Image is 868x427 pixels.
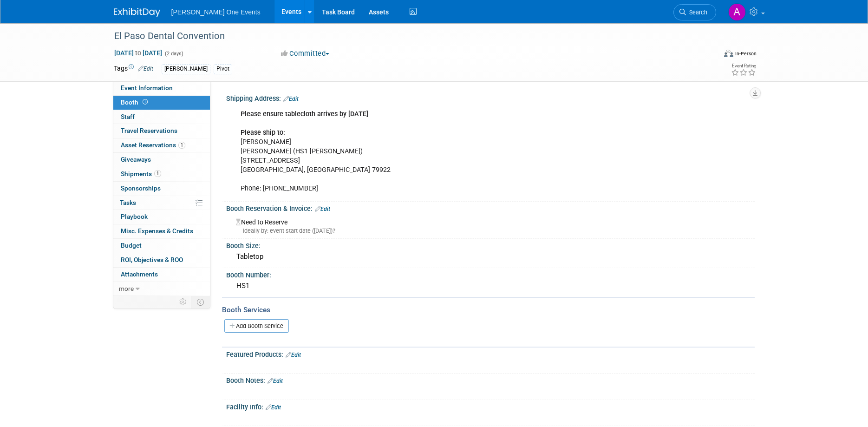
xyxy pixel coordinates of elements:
[283,96,299,102] a: Edit
[121,141,185,149] span: Asset Reservations
[236,227,748,235] div: Ideally by: event start date ([DATE])?
[233,279,748,293] div: HS1
[113,153,210,167] a: Giveaways
[111,28,702,45] div: El Paso Dental Convention
[222,305,755,315] div: Booth Services
[724,50,733,57] img: Format-Inperson.png
[233,215,748,235] div: Need to Reserve
[226,374,755,386] div: Booth Notes:
[728,3,746,21] img: Amanda Bartschi
[113,110,210,124] a: Staff
[162,64,210,74] div: [PERSON_NAME]
[113,253,210,267] a: ROI, Objectives & ROO
[141,99,150,105] span: Booth not reserved yet
[121,184,161,192] span: Sponsorships
[164,51,183,57] span: (2 days)
[241,129,285,137] b: Please ship to:
[121,127,177,134] span: Travel Reservations
[121,84,173,92] span: Event Information
[286,352,301,358] a: Edit
[121,242,142,249] span: Budget
[113,138,210,152] a: Asset Reservations1
[214,64,232,74] div: Pivot
[226,92,755,104] div: Shipping Address:
[178,142,185,149] span: 1
[114,49,163,57] span: [DATE] [DATE]
[241,110,368,118] b: Please ensure tablecloth arrives by [DATE]
[315,206,330,212] a: Edit
[113,182,210,196] a: Sponsorships
[278,49,333,59] button: Committed
[226,268,755,280] div: Booth Number:
[114,8,160,17] img: ExhibitDay
[119,285,134,292] span: more
[113,268,210,282] a: Attachments
[121,170,161,177] span: Shipments
[226,239,755,250] div: Booth Size:
[121,256,183,263] span: ROI, Objectives & ROO
[731,64,756,68] div: Event Rating
[226,202,755,214] div: Booth Reservation & Invoice:
[121,227,193,235] span: Misc. Expenses & Credits
[233,250,748,264] div: Tabletop
[686,9,707,16] span: Search
[266,404,281,411] a: Edit
[224,319,289,333] a: Add Booth Service
[113,224,210,238] a: Misc. Expenses & Credits
[226,400,755,412] div: Facility Info:
[175,296,191,308] td: Personalize Event Tab Strip
[134,49,143,57] span: to
[673,4,716,20] a: Search
[121,213,148,220] span: Playbook
[114,64,153,74] td: Tags
[113,96,210,110] a: Booth
[268,378,283,384] a: Edit
[113,196,210,210] a: Tasks
[154,170,161,177] span: 1
[121,156,151,163] span: Giveaways
[121,113,135,120] span: Staff
[735,50,757,57] div: In-Person
[113,81,210,95] a: Event Information
[113,210,210,224] a: Playbook
[121,270,158,278] span: Attachments
[121,99,150,106] span: Booth
[234,105,653,198] div: [PERSON_NAME] [PERSON_NAME] (HS1 [PERSON_NAME]) [STREET_ADDRESS] [GEOGRAPHIC_DATA], [GEOGRAPHIC_D...
[113,239,210,253] a: Budget
[661,48,757,62] div: Event Format
[226,348,755,360] div: Featured Products:
[113,167,210,181] a: Shipments1
[113,124,210,138] a: Travel Reservations
[120,199,136,206] span: Tasks
[171,8,261,16] span: [PERSON_NAME] One Events
[191,296,210,308] td: Toggle Event Tabs
[113,282,210,296] a: more
[138,66,153,72] a: Edit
